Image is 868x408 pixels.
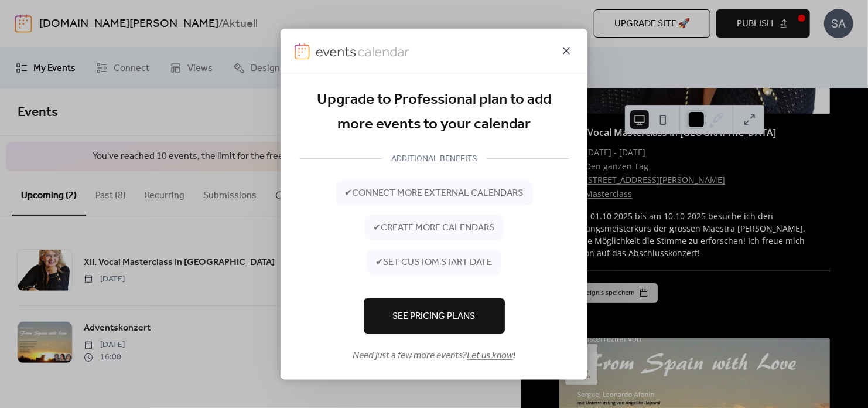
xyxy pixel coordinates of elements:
[364,298,505,334] button: See Pricing Plans
[295,43,310,60] img: logo-icon
[353,349,515,363] span: Need just a few more events? !
[299,88,569,137] div: Upgrade to Professional plan to add more events to your calendar
[316,43,411,60] img: logo-type
[467,346,513,365] a: Let us know
[376,256,493,270] span: ✔ set custom start date
[393,310,476,324] span: See Pricing Plans
[382,151,486,165] div: ADDITIONAL BENEFITS
[374,221,495,235] span: ✔ create more calendars
[345,186,524,200] span: ✔ connect more external calendars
